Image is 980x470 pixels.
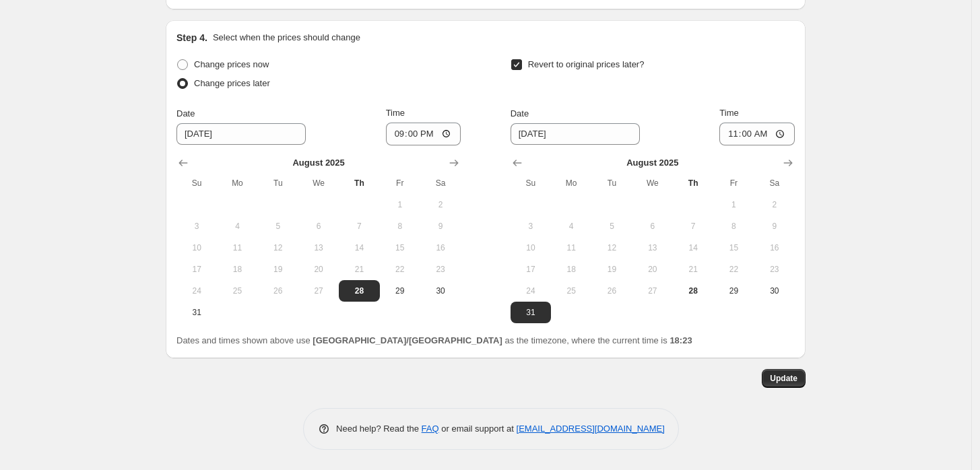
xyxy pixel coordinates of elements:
[762,369,806,388] button: Update
[713,280,754,302] button: Friday August 29 2025
[516,307,546,318] span: 31
[678,264,708,275] span: 21
[213,31,360,44] p: Select when the prices should change
[426,221,455,232] span: 9
[713,237,754,259] button: Friday August 15 2025
[176,259,217,280] button: Sunday August 17 2025
[673,280,713,302] button: Today Thursday August 28 2025
[673,237,713,259] button: Thursday August 14 2025
[176,280,217,302] button: Sunday August 24 2025
[760,264,789,275] span: 23
[304,286,333,296] span: 27
[508,154,527,172] button: Show previous month, July 2025
[263,178,293,189] span: Tu
[386,108,405,118] span: Time
[754,237,795,259] button: Saturday August 16 2025
[638,264,667,275] span: 20
[632,172,673,194] th: Wednesday
[597,221,626,232] span: 5
[422,424,439,434] a: FAQ
[678,242,708,253] span: 14
[511,123,640,145] input: 8/28/2025
[182,264,211,275] span: 17
[258,237,298,259] button: Tuesday August 12 2025
[556,178,586,189] span: Mo
[719,264,748,275] span: 22
[263,242,293,253] span: 12
[591,215,632,237] button: Tuesday August 5 2025
[516,178,546,189] span: Su
[638,242,667,253] span: 13
[597,242,626,253] span: 12
[344,286,374,296] span: 28
[511,108,529,119] span: Date
[516,221,546,232] span: 3
[713,194,754,215] button: Friday August 1 2025
[217,280,257,302] button: Monday August 25 2025
[632,259,673,280] button: Wednesday August 20 2025
[176,172,217,194] th: Sunday
[770,373,797,384] span: Update
[713,215,754,237] button: Friday August 8 2025
[713,172,754,194] th: Friday
[182,178,211,189] span: Su
[222,242,252,253] span: 11
[176,31,207,44] h2: Step 4.
[638,286,667,296] span: 27
[420,194,461,215] button: Saturday August 2 2025
[222,286,252,296] span: 25
[420,172,461,194] th: Saturday
[713,259,754,280] button: Friday August 22 2025
[263,221,293,232] span: 5
[344,221,374,232] span: 7
[385,221,415,232] span: 8
[551,259,591,280] button: Monday August 18 2025
[304,264,333,275] span: 20
[336,424,422,434] span: Need help? Read the
[556,221,586,232] span: 4
[511,259,551,280] button: Sunday August 17 2025
[719,242,748,253] span: 15
[760,199,789,210] span: 2
[176,335,692,345] span: Dates and times shown above use as the timezone, where the current time is
[304,242,333,253] span: 13
[511,215,551,237] button: Sunday August 3 2025
[632,280,673,302] button: Wednesday August 27 2025
[597,286,626,296] span: 26
[174,154,193,172] button: Show previous month, July 2025
[176,108,195,119] span: Date
[669,335,692,345] b: 18:23
[779,154,797,172] button: Show next month, September 2025
[380,194,420,215] button: Friday August 1 2025
[678,178,708,189] span: Th
[385,199,415,210] span: 1
[719,108,738,118] span: Time
[182,242,211,253] span: 10
[339,215,379,237] button: Thursday August 7 2025
[222,178,252,189] span: Mo
[678,286,708,296] span: 28
[258,215,298,237] button: Tuesday August 5 2025
[754,194,795,215] button: Saturday August 2 2025
[217,172,257,194] th: Monday
[551,237,591,259] button: Monday August 11 2025
[556,242,586,253] span: 11
[176,237,217,259] button: Sunday August 10 2025
[754,172,795,194] th: Saturday
[385,178,415,189] span: Fr
[591,280,632,302] button: Tuesday August 26 2025
[298,280,339,302] button: Wednesday August 27 2025
[597,264,626,275] span: 19
[344,178,374,189] span: Th
[591,259,632,280] button: Tuesday August 19 2025
[551,280,591,302] button: Monday August 25 2025
[420,215,461,237] button: Saturday August 9 2025
[597,178,626,189] span: Tu
[298,215,339,237] button: Wednesday August 6 2025
[632,215,673,237] button: Wednesday August 6 2025
[344,264,374,275] span: 21
[511,172,551,194] th: Sunday
[719,199,748,210] span: 1
[222,221,252,232] span: 4
[380,280,420,302] button: Friday August 29 2025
